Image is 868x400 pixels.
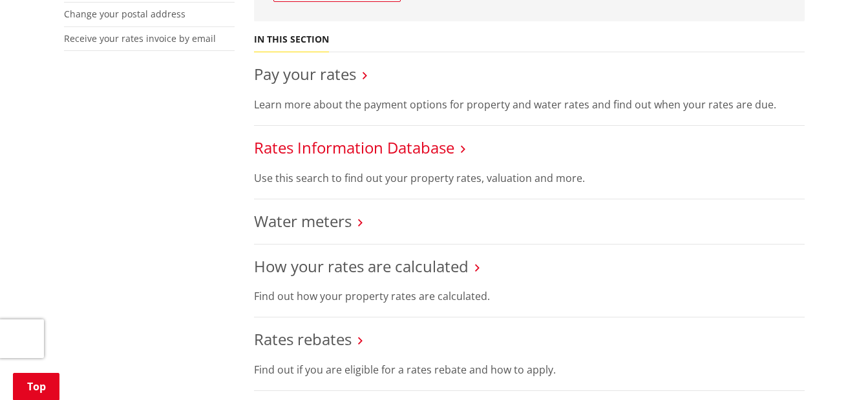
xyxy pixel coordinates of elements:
[254,288,805,304] p: Find out how your property rates are calculated.
[254,137,454,158] a: Rates Information Database
[254,63,356,85] a: Pay your rates
[64,32,216,45] a: Receive your rates invoice by email
[254,210,352,232] a: Water meters
[64,8,185,20] a: Change your postal address
[254,97,805,112] p: Learn more about the payment options for property and water rates and find out when your rates ar...
[13,373,59,400] a: Top
[254,34,329,45] h5: In this section
[809,346,855,392] iframe: Messenger Launcher
[254,170,805,186] p: Use this search to find out your property rates, valuation and more.
[254,255,469,277] a: How your rates are calculated
[254,328,352,350] a: Rates rebates
[254,362,805,377] p: Find out if you are eligible for a rates rebate and how to apply.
